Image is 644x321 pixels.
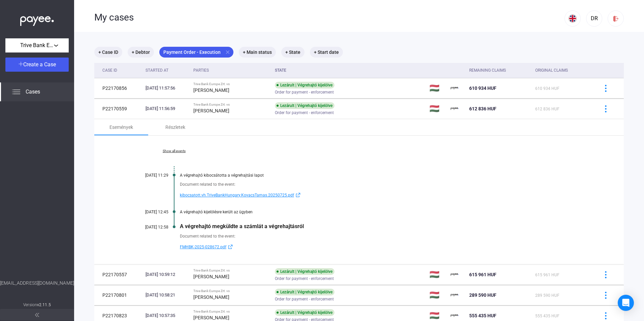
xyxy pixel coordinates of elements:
div: [DATE] 12:58 [128,225,168,229]
div: Parties [193,66,269,74]
div: [DATE] 10:57:35 [146,312,188,319]
span: kibocsatott.vh.TriveBankHungary.KovacsTamas.20250725.pdf [180,191,294,199]
div: [DATE] 11:57:56 [146,85,188,92]
span: 289 590 HUF [469,292,496,298]
img: more-blue [602,271,609,278]
button: logout-red [608,10,624,27]
button: Trive Bank Europe Zrt. [5,38,69,52]
img: more-blue [602,312,609,319]
mat-chip: + Case ID [94,47,122,58]
span: Cases [26,88,40,96]
div: [DATE] 10:58:21 [146,292,188,298]
img: list.svg [12,88,20,96]
span: FMHBK-2025-028672.pdf [180,243,226,251]
img: plus-white.svg [19,62,23,66]
span: Order for payment - enforcement [275,275,334,283]
mat-chip: + Main status [239,47,276,58]
div: Remaining Claims [469,66,530,74]
div: Case ID [102,66,140,74]
a: kibocsatott.vh.TriveBankHungary.KovacsTamas.20250725.pdfexternal-link-blue [180,191,590,199]
img: external-link-blue [226,244,234,249]
strong: v2.11.5 [37,302,51,307]
img: more-blue [602,292,609,299]
td: P22170856 [94,78,143,98]
div: [DATE] 12:45 [128,210,168,214]
div: Trive Bank Europe Zrt. vs [193,103,269,107]
span: 615 961 HUF [535,273,559,277]
strong: [PERSON_NAME] [193,274,229,279]
div: Started at [146,66,168,74]
img: payee-logo [451,84,459,92]
span: 610 934 HUF [469,85,496,91]
mat-chip: + State [281,47,304,58]
span: Trive Bank Europe Zrt. [20,41,54,49]
img: payee-logo [451,105,459,113]
span: 615 961 HUF [469,272,496,277]
button: more-blue [599,267,613,282]
div: [DATE] 11:29 [128,173,168,178]
span: 610 934 HUF [535,86,559,91]
img: more-blue [602,105,609,112]
span: Order for payment - enforcement [275,88,334,96]
div: DR [588,14,600,23]
div: Started at [146,66,188,74]
button: more-blue [599,81,613,95]
td: 🇭🇺 [427,78,448,98]
div: Trive Bank Europe Zrt. vs [193,310,269,314]
td: P22170801 [94,285,143,305]
div: Lezárult | Végrehajtó kijelölve [275,289,334,295]
button: DR [586,10,602,27]
div: Részletek [165,123,185,131]
div: Trive Bank Europe Zrt. vs [193,82,269,86]
div: Események [109,123,133,131]
img: payee-logo [451,312,459,320]
button: EN [565,10,581,27]
img: external-link-blue [294,192,302,198]
div: [DATE] 10:59:12 [146,271,188,278]
div: Lezárult | Végrehajtó kijelölve [275,102,334,109]
img: payee-logo [451,271,459,279]
div: Lezárult | Végrehajtó kijelölve [275,82,334,88]
div: My cases [94,12,565,23]
td: P22170557 [94,264,143,285]
span: Create a Case [23,61,56,68]
img: more-blue [602,85,609,92]
strong: [PERSON_NAME] [193,87,229,93]
div: Document related to the event: [180,181,590,188]
div: A végrehajtó kijelölésre került az ügyben [180,210,590,214]
img: payee-logo [451,291,459,299]
mat-chip: + Start date [310,47,343,58]
button: more-blue [599,102,613,116]
img: arrow-double-left-grey.svg [35,313,39,317]
img: white-payee-white-dot.svg [20,12,54,26]
button: more-blue [599,288,613,302]
span: Order for payment - enforcement [275,109,334,117]
img: EN [569,14,577,23]
div: A végrehajtó kibocsátotta a végrehajtási lapot [180,173,590,178]
div: Open Intercom Messenger [618,295,634,311]
strong: [PERSON_NAME] [193,315,229,320]
div: Trive Bank Europe Zrt. vs [193,269,269,273]
div: Lezárult | Végrehajtó kijelölve [275,268,334,275]
div: [DATE] 11:56:59 [146,105,188,112]
div: Document related to the event: [180,233,590,240]
div: A végrehajtó megküldte a számlát a végrehajtásról [180,223,590,229]
td: 🇭🇺 [427,285,448,305]
td: 🇭🇺 [427,99,448,119]
a: Show all events [128,149,220,153]
div: Case ID [102,66,117,74]
span: 612 836 HUF [469,106,496,111]
div: Original Claims [535,66,568,74]
mat-chip: Payment Order - Execution [159,47,233,58]
span: 555 435 HUF [469,313,496,318]
div: Parties [193,66,209,74]
mat-icon: close [225,49,231,55]
span: 555 435 HUF [535,314,559,318]
img: logout-red [612,15,619,22]
span: 289 590 HUF [535,293,559,298]
button: Create a Case [5,58,69,72]
strong: [PERSON_NAME] [193,294,229,300]
td: 🇭🇺 [427,264,448,285]
div: Lezárult | Végrehajtó kijelölve [275,309,334,316]
mat-chip: + Debtor [128,47,154,58]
